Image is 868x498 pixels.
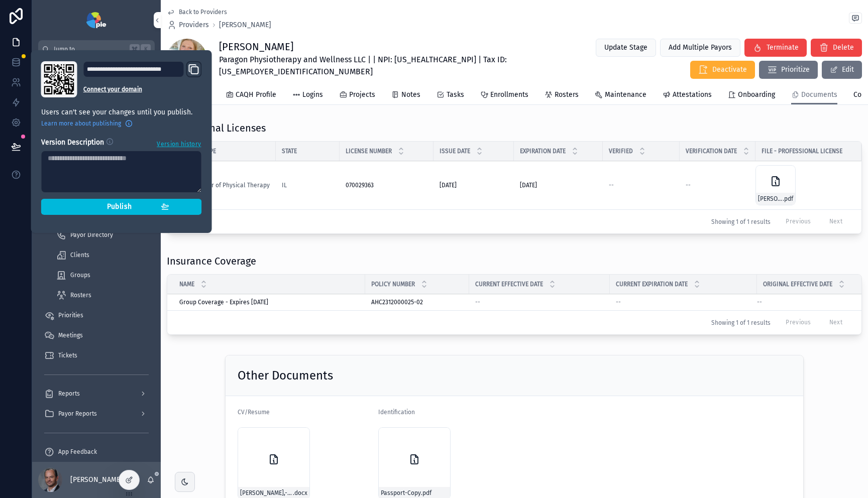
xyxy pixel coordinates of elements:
[346,181,427,189] a: 070029363
[801,90,837,100] span: Documents
[663,86,712,106] a: Attestations
[70,291,91,299] span: Rosters
[616,298,751,306] a: --
[763,280,832,288] span: Original Effective Date
[440,181,508,189] a: [DATE]
[41,119,121,128] span: Learn more about publishing
[616,298,621,306] span: --
[179,8,227,16] span: Back to Providers
[595,86,646,106] a: Maintenance
[339,86,375,106] a: Projects
[738,90,775,100] span: Onboarding
[50,246,155,264] a: Clients
[371,280,415,288] span: Policy Number
[686,181,691,189] span: --
[781,65,810,75] span: Prioritize
[83,85,202,93] a: Connect your domain
[32,58,161,462] div: scrollable content
[605,90,646,100] span: Maintenance
[711,319,771,327] span: Showing 1 of 1 results
[757,298,857,306] a: --
[609,147,633,155] span: Verified
[226,86,276,106] a: CAQH Profile
[38,385,155,403] a: Reports
[50,226,155,244] a: Payor Directory
[58,390,80,398] span: Reports
[437,86,464,106] a: Tasks
[219,40,537,54] h1: [PERSON_NAME]
[609,181,614,189] span: --
[179,181,270,189] a: DPT - Doctor of Physical Therapy
[236,90,276,100] span: CAQH Profile
[179,298,268,306] span: Group Coverage - Expires [DATE]
[520,181,537,189] span: [DATE]
[58,351,77,359] span: Tickets
[690,61,755,79] button: Deactivate
[219,54,537,78] span: Paragon Physiotherapy and Wellness LLC | | NPI: [US_HEALTHCARE_NPI] | Tax ID: [US_EMPLOYER_IDENTI...
[38,443,155,461] a: App Feedback
[41,119,133,128] a: Learn more about publishing
[609,181,674,189] a: --
[282,181,287,189] a: IL
[50,286,155,304] a: Rosters
[302,90,323,100] span: Logins
[41,199,202,215] button: Publish
[545,86,579,106] a: Rosters
[58,331,83,339] span: Meetings
[219,20,271,30] span: [PERSON_NAME]
[758,195,783,203] span: [PERSON_NAME]-PT-License-Expires-09-2026
[107,202,132,211] span: Publish
[282,181,334,189] a: IL
[346,181,374,189] span: 070029363
[555,90,579,100] span: Rosters
[686,181,749,189] a: --
[371,298,423,306] span: AHC2312000025-02
[762,147,842,155] span: File - Professional License
[728,86,775,106] a: Onboarding
[783,195,793,203] span: .pdf
[167,20,209,30] a: Providers
[520,181,597,189] a: [DATE]
[686,147,737,155] span: Verification Date
[447,90,464,100] span: Tasks
[179,20,209,30] span: Providers
[421,489,431,497] span: .pdf
[757,298,762,306] span: --
[378,409,415,416] span: Identification
[660,39,740,57] button: Add Multiple Payors
[440,181,457,189] span: [DATE]
[811,39,862,57] button: Delete
[70,271,90,279] span: Groups
[41,138,104,149] h2: Version Description
[142,45,150,53] span: K
[50,266,155,284] a: Groups
[292,86,323,106] a: Logins
[167,121,266,135] h1: Professional Licenses
[167,8,227,16] a: Back to Providers
[822,61,862,79] button: Edit
[616,280,688,288] span: Current Expiration Date
[38,346,155,364] a: Tickets
[179,280,194,288] span: Name
[475,280,543,288] span: Current Effective Date
[38,306,155,324] a: Priorities
[791,86,837,105] a: Documents
[673,90,712,100] span: Attestations
[490,90,528,100] span: Enrollments
[604,43,647,53] span: Update Stage
[179,298,359,306] a: Group Coverage - Expires [DATE]
[391,86,420,106] a: Notes
[833,43,854,53] span: Delete
[669,43,732,53] span: Add Multiple Payors
[401,90,420,100] span: Notes
[58,448,97,456] span: App Feedback
[755,165,849,205] a: [PERSON_NAME]-PT-License-Expires-09-2026.pdf
[238,409,270,416] span: CV/Resume
[346,147,392,155] span: License Number
[156,138,201,149] button: Version history
[38,40,155,58] button: Jump to...K
[475,298,604,306] a: --
[475,298,480,306] span: --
